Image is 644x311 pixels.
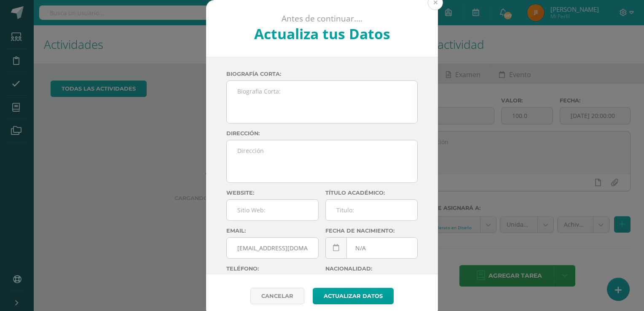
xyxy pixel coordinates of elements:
[226,265,319,272] label: Teléfono:
[326,200,417,220] input: Titulo:
[313,288,394,304] button: Actualizar datos
[226,71,418,77] label: Biografía corta:
[227,200,318,220] input: Sitio Web:
[226,228,319,234] label: Email:
[326,238,417,258] input: Fecha de Nacimiento:
[325,265,418,272] label: Nacionalidad:
[229,24,416,43] h2: Actualiza tus Datos
[226,190,319,196] label: Website:
[250,288,304,304] a: Cancelar
[227,238,318,258] input: Correo Electronico:
[226,130,418,137] label: Dirección:
[229,13,416,24] p: Antes de continuar....
[325,228,418,234] label: Fecha de nacimiento:
[325,190,418,196] label: Título académico:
